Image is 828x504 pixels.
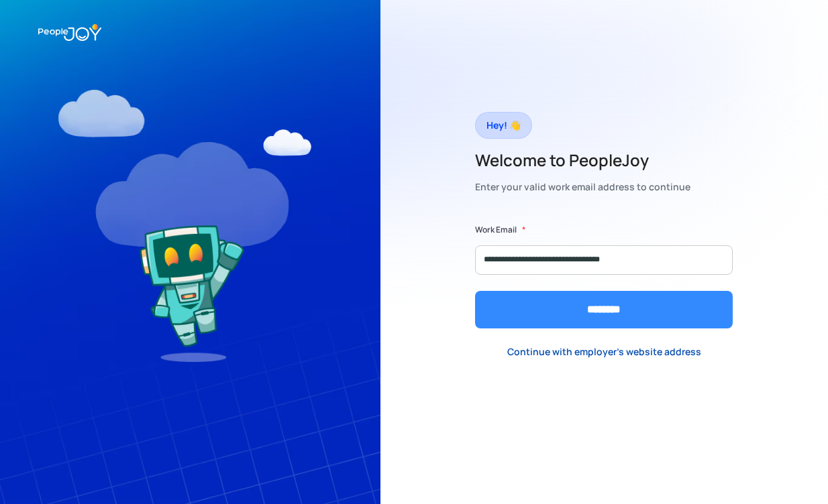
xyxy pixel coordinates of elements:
[475,149,690,171] h2: Welcome to PeopleJoy
[475,178,690,196] div: Enter your valid work email address to continue
[507,345,701,359] div: Continue with employer's website address
[475,223,517,237] label: Work Email
[497,338,712,366] a: Continue with employer's website address
[486,116,521,135] div: Hey! 👋
[475,223,733,328] form: Form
